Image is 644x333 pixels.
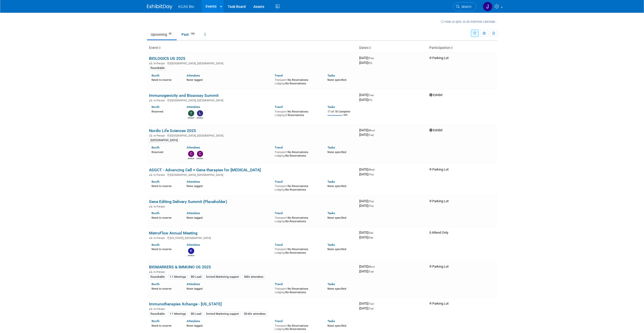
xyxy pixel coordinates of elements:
span: [DATE] [359,128,376,132]
span: Transport: [275,151,288,154]
a: Tasks [327,146,335,149]
div: [GEOGRAPHIC_DATA] [149,138,179,143]
div: Need to reserve [152,286,179,291]
a: Booth [152,74,159,77]
span: Lodging: [275,291,285,294]
span: [DATE] [359,204,374,208]
span: Transport: [275,184,288,188]
a: Booth [152,319,159,323]
span: - [374,56,375,60]
img: In-Person Event [149,236,152,239]
div: Need to reserve [152,323,179,328]
a: Attendees [187,146,200,149]
span: Exhibit [429,128,442,132]
a: Travel [275,211,283,215]
span: 160 [189,32,196,36]
div: None tagged [187,323,271,328]
a: Past160 [178,30,200,39]
span: [DATE] [359,168,376,171]
span: (Fri) [368,62,372,64]
a: How to sync to an external calendar... [441,20,497,24]
div: No Reservations 2 Reservations [275,109,320,117]
span: (Thu) [368,200,374,203]
a: Attendees [187,105,200,109]
span: Parking Lot [429,56,449,60]
a: Booth [152,105,159,109]
div: [GEOGRAPHIC_DATA], [GEOGRAPHIC_DATA] [149,133,355,137]
div: BD Lead [189,312,203,316]
span: Lodging: [275,251,285,254]
a: Sort by Participation Type [450,46,453,50]
span: None specified [327,287,346,290]
img: Tom Sposito [188,110,194,116]
span: In-Person [154,205,167,208]
a: Tasks [327,282,335,286]
div: No Reservations No Reservations [275,323,320,331]
span: (Tue) [368,302,374,305]
span: Transport: [275,324,288,327]
a: Tasks [327,105,335,109]
a: Upcoming95 [147,30,177,39]
span: Transport: [275,78,288,82]
a: Travel [275,243,283,247]
img: In-Person Event [149,99,152,101]
span: (Tue) [368,307,374,310]
div: 1:1 Meetings [168,312,188,316]
span: [DATE] [359,306,374,310]
div: Need to reserve [152,215,179,220]
div: limited Marketing support [205,312,241,316]
div: Tom Sposito [188,116,194,119]
a: Gene Editing Delivery Summit (Placeholder) [149,199,227,204]
div: Reserved [152,150,179,154]
span: Exhibit [429,93,442,97]
a: Travel [275,105,283,109]
a: Attendees [187,74,200,77]
a: Attendees [187,319,200,323]
span: (Tue) [368,270,374,273]
a: Attendees [187,211,200,215]
div: 17 of 18 Complete [327,110,355,114]
a: Attendees [187,282,200,286]
div: No Reservations No Reservations [275,286,320,294]
span: Lodging: [275,220,285,223]
div: None tagged [187,183,271,188]
div: Reserved [152,109,179,114]
span: (Fri) [368,99,372,101]
span: [DATE] [359,235,373,239]
div: [GEOGRAPHIC_DATA], [GEOGRAPHIC_DATA] [149,98,355,102]
div: 400+ attendees [242,275,265,279]
span: In-Person [154,236,167,240]
div: Roundtable [149,66,166,70]
div: [GEOGRAPHIC_DATA], [GEOGRAPHIC_DATA] [149,61,355,65]
a: Tasks [327,211,335,215]
span: In-Person [154,307,167,311]
span: Transport: [275,216,288,219]
span: Lodging: [275,327,285,331]
span: Lodging: [275,114,285,117]
td: 94% [343,114,348,121]
a: Travel [275,146,283,149]
span: - [374,199,375,203]
span: - [374,93,375,97]
div: Lindsay Rutherford [197,116,203,119]
div: 1:1 Meetings [168,275,188,279]
img: In-Person Event [149,173,152,176]
a: Sort by Event Name [158,46,161,50]
div: Need to reserve [152,183,179,188]
span: 95 [167,32,173,36]
div: Need to reserve [152,77,179,82]
a: Sort by Start Date [369,46,371,50]
a: Tasks [327,74,335,77]
th: Event [147,44,357,52]
div: No Reservations No Reservations [275,215,320,223]
div: Charisse Fernandez [188,157,194,160]
span: None specified [327,151,346,154]
div: 50-60+ attendees [242,312,267,316]
div: None tagged [187,286,271,291]
span: None specified [327,248,346,251]
span: [DATE] [359,61,372,65]
span: None specified [327,78,346,82]
span: In-Person [154,270,167,274]
span: [DATE] [359,199,375,203]
div: [US_STATE], [GEOGRAPHIC_DATA] [149,236,355,240]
